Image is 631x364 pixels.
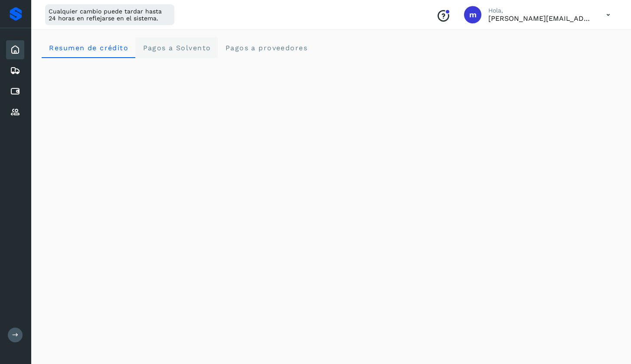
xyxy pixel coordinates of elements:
div: Inicio [6,40,24,59]
div: Embarques [6,61,24,80]
p: Hola, [488,7,592,14]
span: Pagos a proveedores [225,44,307,52]
div: Cualquier cambio puede tardar hasta 24 horas en reflejarse en el sistema. [45,4,174,25]
p: mariano@lotologisticsmx.com [488,14,592,23]
span: Resumen de crédito [49,44,128,52]
div: Proveedores [6,103,24,122]
span: Pagos a Solvento [142,44,211,52]
div: Cuentas por pagar [6,82,24,101]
